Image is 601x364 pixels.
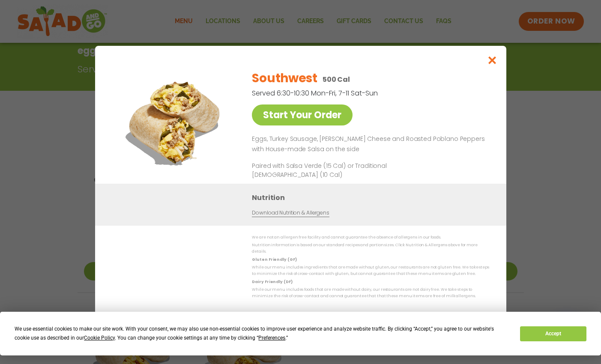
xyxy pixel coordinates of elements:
p: Eggs, Turkey Sausage, [PERSON_NAME] Cheese and Roasted Poblano Peppers with House-made Salsa on t... [252,134,486,155]
span: Preferences [258,335,285,341]
strong: Dairy Friendly (DF) [252,279,292,284]
a: Start Your Order [252,104,353,125]
button: Accept [520,326,586,341]
h3: Nutrition [252,192,493,203]
h2: Southwest [252,69,317,87]
p: Paired with Salsa Verde (15 Cal) or Traditional [DEMOGRAPHIC_DATA] (10 Cal) [252,161,410,179]
button: Close modal [478,46,506,75]
a: Download Nutrition & Allergens [252,209,329,217]
img: Featured product photo for Southwest [114,63,234,183]
p: 500 Cal [322,74,350,85]
div: We use essential cookies to make our site work. With your consent, we may also use non-essential ... [15,325,510,343]
strong: Gluten Friendly (GF) [252,257,296,262]
p: Served 6:30-10:30 Mon-Fri, 7-11 Sat-Sun [252,88,445,98]
p: While our menu includes foods that are made without dairy, our restaurants are not dairy free. We... [252,286,489,300]
p: While our menu includes ingredients that are made without gluten, our restaurants are not gluten ... [252,264,489,277]
span: Cookie Policy [84,335,115,341]
p: We are not an allergen free facility and cannot guarantee the absence of allergens in our foods. [252,234,489,241]
p: Nutrition information is based on our standard recipes and portion sizes. Click Nutrition & Aller... [252,242,489,255]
